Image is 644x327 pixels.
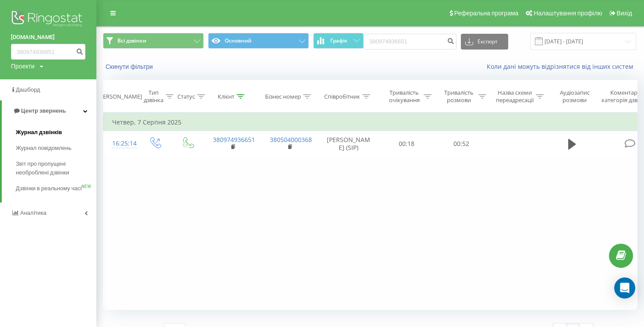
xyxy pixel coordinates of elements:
span: Графік [330,38,347,44]
td: [PERSON_NAME] (SIP) [318,131,379,156]
div: 16:25:14 [112,135,130,152]
a: Центр звернень [2,100,96,121]
div: Тривалість розмови [442,89,476,104]
div: Тривалість очікування [387,89,421,104]
div: Назва схеми переадресації [496,89,534,104]
a: 380504000368 [270,135,312,144]
span: Налаштування профілю [534,10,602,17]
input: Пошук за номером [364,34,456,50]
div: Тип дзвінка [144,89,163,104]
a: Дзвінки в реальному часіNEW [16,181,96,196]
button: Експорт [461,34,508,50]
span: Вихід [617,10,632,17]
span: Дзвінки в реальному часі [16,184,81,193]
span: Журнал повідомлень [16,144,71,153]
div: Статус [177,93,195,100]
div: Співробітник [324,93,360,100]
a: 380974936651 [213,135,255,144]
div: [PERSON_NAME] [98,93,142,100]
div: Проекти [11,62,35,71]
span: Дашборд [16,86,40,93]
a: Журнал дзвінків [16,124,96,140]
td: 00:18 [379,131,434,156]
a: Коли дані можуть відрізнятися вiд інших систем [487,62,637,71]
span: Центр звернень [21,107,66,114]
a: [DOMAIN_NAME] [11,33,85,42]
div: Аудіозапис розмови [553,89,596,104]
span: Реферальна програма [454,10,519,17]
button: Всі дзвінки [103,33,204,49]
div: Open Intercom Messenger [614,277,635,299]
span: Журнал дзвінків [16,128,62,137]
span: Аналiтика [20,210,46,216]
span: Звіт про пропущені необроблені дзвінки [16,160,92,177]
button: Скинути фільтри [103,63,157,71]
div: Бізнес номер [265,93,301,100]
span: Всі дзвінки [117,37,146,44]
button: Основний [208,33,309,49]
button: Графік [313,33,364,49]
input: Пошук за номером [11,44,85,60]
a: Журнал повідомлень [16,140,96,156]
div: Клієнт [218,93,234,100]
a: Звіт про пропущені необроблені дзвінки [16,156,96,181]
img: Ringostat logo [11,9,85,31]
td: 00:52 [434,131,489,156]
